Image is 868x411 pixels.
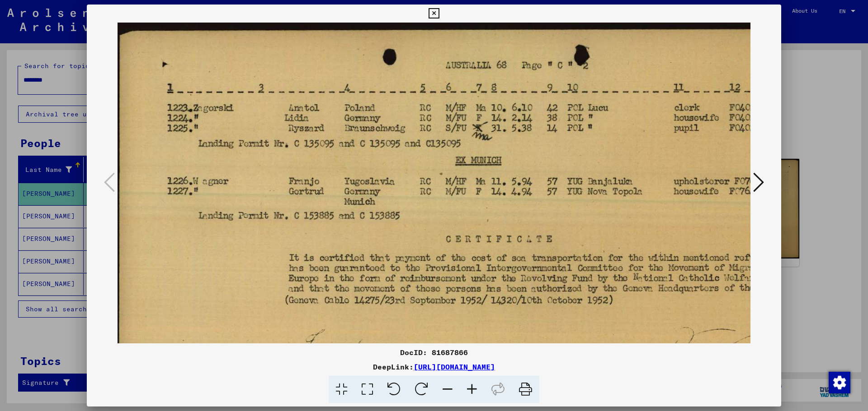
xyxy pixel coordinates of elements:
[828,371,850,393] div: Change consent
[87,361,781,372] div: DeepLink:
[87,347,781,358] div: DocID: 81687866
[829,372,850,393] img: Change consent
[414,362,495,371] a: [URL][DOMAIN_NAME]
